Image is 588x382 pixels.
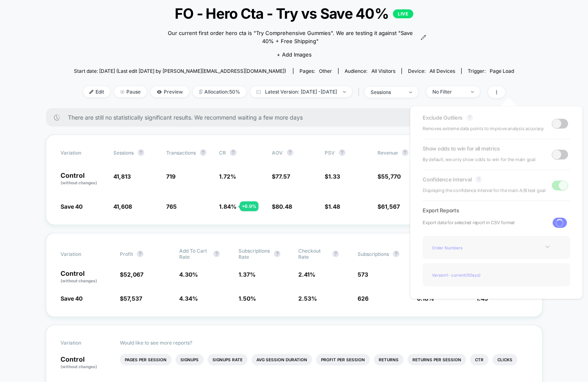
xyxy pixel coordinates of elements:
span: 55,770 [381,173,401,180]
p: Control [61,270,112,284]
button: ? [466,114,473,121]
div: Pages: [299,68,332,74]
span: 2.53 % [298,295,317,302]
img: end [471,91,474,93]
li: Avg Session Duration [252,354,312,365]
span: other [319,68,332,74]
span: There are still no statistically significant results. We recommend waiting a few more days [68,114,526,121]
span: $ [120,295,142,302]
p: Control [61,172,105,186]
span: Device: [401,68,461,74]
span: $ [272,173,290,180]
span: Revenue [378,150,398,156]
span: 4.34 % [179,295,198,302]
div: Trigger: [468,68,514,74]
span: Edit [83,86,110,97]
button: ? [213,251,220,257]
span: Save 40 [61,295,82,302]
span: Preview [151,86,189,97]
span: CR [219,150,226,156]
span: Show odds to win for all metrics [423,145,500,152]
button: ? [339,149,345,156]
span: 80.48 [276,203,292,210]
span: 2.41 % [298,271,315,278]
img: edit [89,90,93,94]
span: 1.37 % [239,271,256,278]
span: 1.48 [328,203,340,210]
li: Clicks [493,354,517,365]
span: Checkout Rate [298,248,328,260]
span: 61,567 [381,203,400,210]
span: 1.33 [328,173,340,180]
span: Displaying the confidence interval for the main A/B test goal [423,187,546,194]
span: Start date: [DATE] (Last edit [DATE] by [PERSON_NAME][EMAIL_ADDRESS][DOMAIN_NAME]) [74,68,286,74]
div: No Filter [432,89,465,95]
span: 1.84 % [219,203,237,210]
span: | [356,86,365,98]
span: $ [120,271,143,278]
span: Confidence Interval [423,176,471,183]
span: FO - Hero Cta - Try vs Save 40% [96,5,492,22]
span: Page Load [490,68,514,74]
span: Profit [120,251,133,257]
span: (without changes) [61,278,97,283]
span: PSV [325,150,335,156]
span: 1.72 % [219,173,236,180]
span: 41,813 [113,173,131,180]
span: Allocation: 50% [193,86,246,97]
span: Save 40 [61,203,82,210]
li: Returns Per Session [408,354,466,365]
div: Version 1 - current ( 5 Days) [429,269,494,280]
img: calendar [256,90,261,94]
img: rebalance [199,89,202,94]
button: ? [230,149,237,156]
div: Audience: [345,68,395,74]
span: Export data for selected report in CSV format [423,219,515,227]
button: ? [274,251,280,257]
li: Ctr [470,354,488,365]
p: Would like to see more reports? [120,340,528,346]
img: end [343,91,346,93]
li: Returns [374,354,404,365]
button: ? [332,251,339,257]
span: 52,067 [124,271,143,278]
span: Sessions [113,150,134,156]
span: $ [378,203,400,210]
span: Transactions [166,150,196,156]
span: $ [378,173,401,180]
span: $ [325,203,340,210]
p: LIVE [393,9,413,18]
span: Removes extreme data points to improve analysis accuracy [423,125,544,133]
span: 719 [166,173,176,180]
span: (without changes) [61,180,97,185]
span: Exclude Outliers [423,114,462,121]
span: 1.50 % [239,295,256,302]
span: (without changes) [61,364,97,369]
span: 4.30 % [179,271,198,278]
span: Export Reports [423,207,570,214]
span: Pause [114,86,147,97]
span: All Visitors [371,68,395,74]
li: Signups [176,354,204,365]
div: Order Numbers [429,242,494,253]
span: Subscriptions Rate [239,248,270,260]
span: 573 [358,271,368,278]
div: sessions [371,89,403,95]
span: Variation [61,248,105,260]
span: 41,608 [113,203,132,210]
span: 765 [166,203,177,210]
span: all devices [430,68,455,74]
span: Variation [61,340,105,346]
span: Add To Cart Rate [179,248,209,260]
span: Our current first order hero cta is "Try Comprehensive Gummies". We are testing it against "Save ... [162,29,418,45]
span: Latest Version: [DATE] - [DATE] [250,86,352,97]
span: AOV [272,150,283,156]
li: Profit Per Session [316,354,370,365]
img: end [120,90,124,94]
li: Signups Rate [208,354,247,365]
button: ? [393,251,399,257]
span: By default, we only show odds to win for the main goal [423,156,536,164]
li: Pages Per Session [120,354,171,365]
span: + Add Images [277,51,312,58]
span: 626 [358,295,369,302]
